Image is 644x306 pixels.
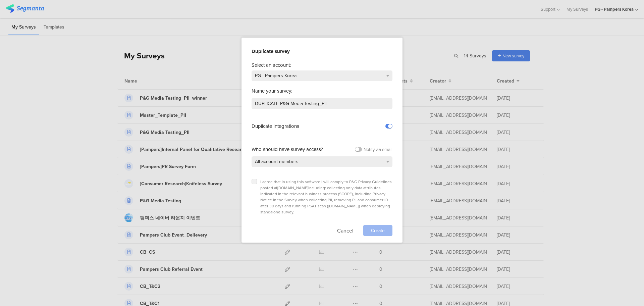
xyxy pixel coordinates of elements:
[252,48,392,55] div: Duplicate survey
[252,146,323,153] div: Who should have survey access?
[255,72,297,79] span: PG - Pampers Korea
[328,203,359,209] a: [DOMAIN_NAME]
[364,146,392,153] div: Notify via email
[252,87,392,95] div: Name your survey:
[252,122,299,130] sg-field-title: Duplicate Integrations
[337,225,354,236] button: Cancel
[252,61,392,69] div: Select an account:
[255,158,299,165] span: All account members
[260,179,392,215] span: I agree that in using this software I will comply to P&G Privacy Guidelines posted at including: ...
[277,185,308,191] a: [DOMAIN_NAME]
